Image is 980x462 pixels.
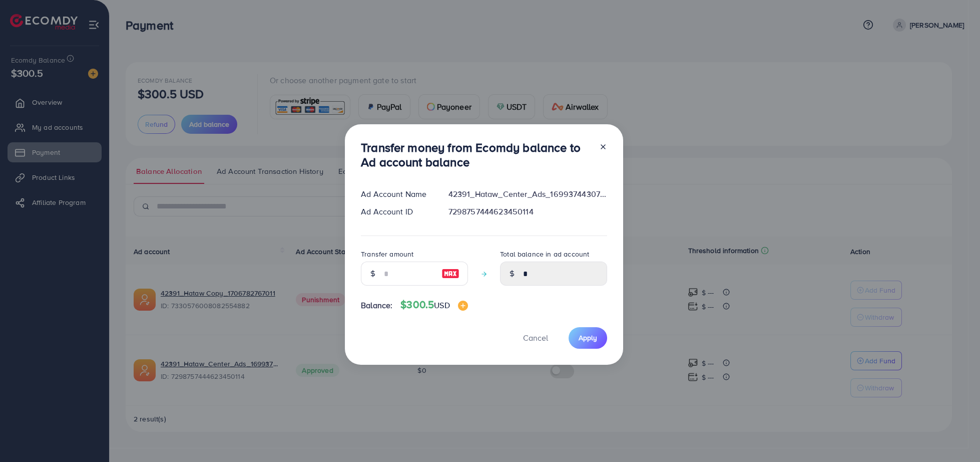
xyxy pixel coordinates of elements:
img: image [441,268,459,280]
div: Ad Account ID [353,206,440,217]
span: USD [434,300,449,311]
h4: $300.5 [400,299,467,311]
label: Total balance in ad account [500,249,589,259]
div: Ad Account Name [353,188,440,200]
div: 7298757444623450114 [440,206,615,217]
span: Cancel [523,332,548,343]
span: Balance: [361,300,392,311]
label: Transfer amount [361,249,413,259]
div: 42391_Hataw_Center_Ads_1699374430760 [440,188,615,200]
button: Cancel [511,327,561,349]
span: Apply [579,333,597,343]
button: Apply [569,327,607,349]
h3: Transfer money from Ecomdy balance to Ad account balance [361,140,591,169]
img: image [458,301,468,311]
iframe: Chat [937,417,972,454]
